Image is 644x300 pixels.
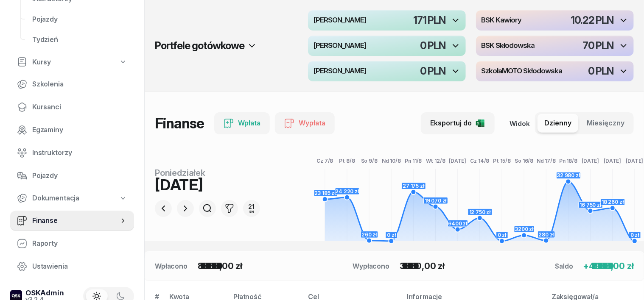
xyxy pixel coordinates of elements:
[32,147,127,158] span: Instruktorzy
[214,112,270,134] button: Wpłata
[538,114,578,133] button: Dzienny
[317,158,333,164] tspan: Cz 7/8
[588,66,613,76] div: 0 PLN
[481,17,521,24] h4: BSK Kawiory
[339,158,355,164] tspan: Pt 8/8
[382,158,401,164] tspan: Nd 10/8
[32,238,127,249] span: Raporty
[10,143,134,163] a: Instruktorzy
[10,233,134,254] a: Raporty
[308,61,466,81] button: [PERSON_NAME]0 PLN
[449,158,467,164] tspan: [DATE]
[10,189,134,208] a: Dokumentacja
[405,158,422,164] tspan: Pn 11/8
[313,67,366,75] h4: [PERSON_NAME]
[555,261,573,271] div: Saldo
[10,74,134,94] a: Szkolenia
[32,14,127,25] span: Pojazdy
[25,9,134,30] a: Pojazdy
[476,61,634,81] button: SzkołaMOTO Skłodowska0 PLN
[580,114,631,133] button: Miesięczny
[604,158,622,164] tspan: [DATE]
[32,170,127,181] span: Pojazdy
[361,158,378,164] tspan: So 9/8
[481,67,562,75] h4: SzkołaMOTO Skłodowska
[353,261,389,271] div: Wypłacono
[32,79,127,90] span: Szkolenia
[224,118,260,129] div: Wpłata
[420,41,445,51] div: 0 PLN
[481,42,535,50] h4: BSK Skłodowska
[32,34,127,45] span: Tydzień
[10,166,134,186] a: Pojazdy
[537,158,556,164] tspan: Nd 17/8
[32,125,127,136] span: Egzaminy
[10,97,134,117] a: Kursanci
[559,158,577,164] tspan: Pn 18/8
[571,15,613,25] div: 10.22 PLN
[249,210,255,213] div: sie
[32,261,127,272] span: Ustawienia
[515,158,534,164] tspan: So 16/8
[284,118,325,129] div: Wypłata
[544,118,571,129] span: Dzienny
[155,261,188,271] div: Wpłacono
[420,66,445,76] div: 0 PLN
[32,102,127,113] span: Kursanci
[243,200,260,217] button: 21sie
[626,158,644,164] tspan: [DATE]
[413,15,445,25] div: 171 PLN
[25,289,64,297] div: OSKAdmin
[582,41,613,51] div: 70 PLN
[493,158,511,164] tspan: Pt 15/8
[421,112,495,134] button: Eksportuj do
[313,42,366,50] h4: [PERSON_NAME]
[275,112,335,134] button: Wypłata
[10,53,134,72] a: Kursy
[25,30,134,50] a: Tydzień
[470,158,490,164] tspan: Cz 14/8
[582,158,599,164] tspan: [DATE]
[308,36,466,56] button: [PERSON_NAME]0 PLN
[32,57,51,68] span: Kursy
[155,177,260,192] div: [DATE]
[430,118,485,129] div: Eksportuj do
[155,116,204,131] h1: Finanse
[426,158,445,164] tspan: Wt 12/8
[587,118,624,129] span: Miesięczny
[155,169,260,177] div: poniedziałek
[10,120,134,140] a: Egzaminy
[476,36,634,56] button: BSK Skłodowska70 PLN
[32,215,119,226] span: Finanse
[476,10,634,31] button: BSK Kawiory10.22 PLN
[10,211,134,231] a: Finanse
[249,204,255,210] div: 21
[308,10,466,31] button: [PERSON_NAME]171 PLN
[10,256,134,277] a: Ustawienia
[313,17,366,24] h4: [PERSON_NAME]
[583,261,589,271] span: +
[155,39,244,53] h2: Portfele gotówkowe
[32,193,79,204] span: Dokumentacja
